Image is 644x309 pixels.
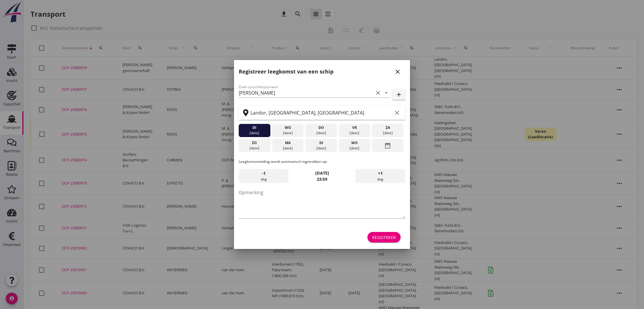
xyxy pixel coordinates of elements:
[307,140,335,146] div: di
[340,140,369,146] div: wo
[239,68,333,76] h2: Registreer leegkomst van een schip
[355,169,405,183] div: dag
[273,146,302,151] div: [DATE]
[262,170,266,177] span: -1
[240,146,269,151] div: [DATE]
[307,130,335,136] div: [DATE]
[239,169,289,183] div: dag
[373,130,402,136] div: [DATE]
[307,146,335,151] div: [DATE]
[367,232,401,243] button: Registreer
[378,170,383,177] span: +1
[384,140,391,151] i: date_range
[383,89,390,96] i: arrow_drop_down
[340,125,369,130] div: vr
[317,176,327,182] strong: 23:59
[373,125,402,130] div: za
[239,188,405,218] textarea: Opmerking
[239,159,405,164] p: Leegkomstmelding wordt automatisch ingetrokken op:
[273,130,302,136] div: [DATE]
[394,68,401,75] i: close
[240,130,269,136] div: [DATE]
[250,108,392,117] input: Zoek op terminal of plaats
[372,234,396,240] div: Registreer
[340,146,369,151] div: [DATE]
[239,88,373,98] input: Zoek op (scheeps)naam
[374,89,382,96] i: clear
[395,91,402,98] i: add
[273,140,302,146] div: ma
[340,130,369,136] div: [DATE]
[240,140,269,146] div: zo
[273,125,302,130] div: wo
[394,109,401,116] i: clear
[315,170,329,176] strong: [DATE]
[240,125,269,130] div: di
[307,125,335,130] div: do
